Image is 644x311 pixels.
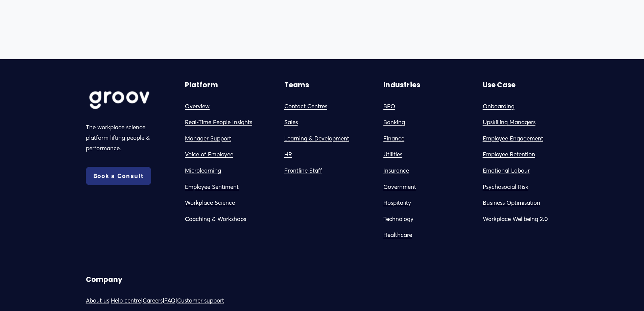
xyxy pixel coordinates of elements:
p: | | | | [86,295,320,306]
a: Emotional Labour [483,165,530,176]
a: Healthcare [383,230,412,240]
a: Banking [383,117,405,128]
a: Microlearning [185,165,221,176]
a: Technology [383,214,413,224]
a: Government [383,182,416,192]
a: BPO [383,101,395,112]
a: Business Optimisation [483,198,540,208]
a: Hospitality [383,198,411,208]
a: Customer support [177,295,224,306]
a: Employee Engagement [483,133,543,144]
strong: Use Case [483,80,516,90]
a: Sales [284,117,298,128]
a: Employee Sentiment [185,182,239,192]
a: HR [284,149,292,160]
p: The workplace science platform lifting people & performance. [86,122,162,153]
a: Real-Time People Insights [185,117,252,128]
a: Insurance [383,165,409,176]
a: Workplace Science [185,198,235,208]
a: Careers [143,295,163,306]
strong: Teams [284,80,309,90]
strong: Platform [185,80,218,90]
a: Employee Retention [483,149,535,160]
a: Manager Support [185,133,231,144]
a: Workplace Wellbein [483,214,535,224]
a: Coaching & Workshops [185,214,246,224]
a: Upskilling Managers [483,117,535,128]
a: Help centre [111,295,141,306]
a: Learning & Development [284,133,349,144]
a: Frontline Staff [284,165,322,176]
a: Contact Centres [284,101,327,112]
a: Utilities [383,149,402,160]
a: Book a Consult [86,167,151,185]
a: FAQ [164,295,175,306]
a: Psychosocial Risk [483,182,528,192]
a: Onboarding [483,101,515,112]
a: g 2.0 [535,214,548,224]
strong: Industries [383,80,420,90]
strong: Company [86,275,122,284]
a: About us [86,295,109,306]
a: Voice of Employee [185,149,233,160]
a: Finance [383,133,404,144]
